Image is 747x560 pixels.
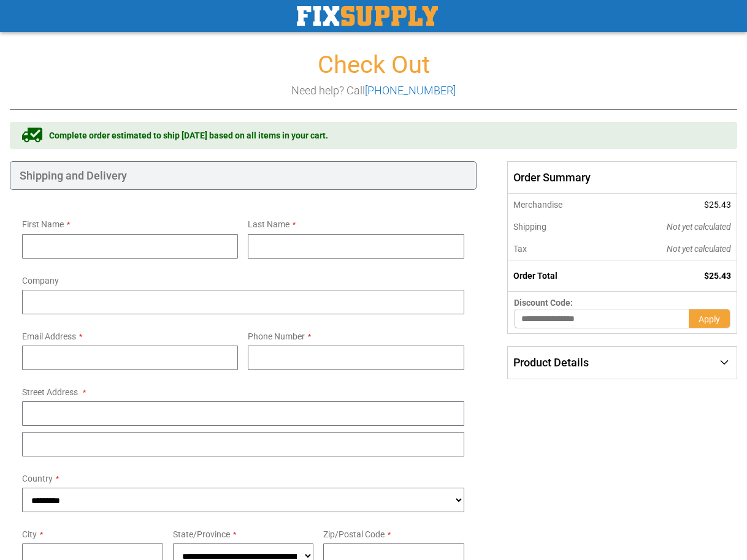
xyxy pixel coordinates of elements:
[507,161,737,194] span: Order Summary
[699,314,720,324] span: Apply
[514,298,573,308] span: Discount Code:
[22,474,53,483] span: Country
[365,84,456,97] a: [PHONE_NUMBER]
[297,6,438,26] a: store logo
[22,276,59,286] span: Company
[248,331,305,341] span: Phone Number
[10,51,737,78] h1: Check Out
[22,219,64,229] span: First Name
[667,222,731,232] span: Not yet calculated
[667,244,731,254] span: Not yet calculated
[507,238,609,260] th: Tax
[10,85,737,97] h3: Need help? Call
[704,200,731,210] span: $25.43
[22,331,76,341] span: Email Address
[22,387,78,397] span: Street Address
[513,356,589,369] span: Product Details
[513,271,557,281] strong: Order Total
[704,271,731,281] span: $25.43
[689,309,730,328] button: Apply
[10,161,477,191] div: Shipping and Delivery
[22,529,37,539] span: City
[297,6,438,26] img: Fix Industrial Supply
[507,194,609,216] th: Merchandise
[173,529,230,539] span: State/Province
[323,529,385,539] span: Zip/Postal Code
[248,219,289,229] span: Last Name
[49,129,328,142] span: Complete order estimated to ship [DATE] based on all items in your cart.
[513,222,546,232] span: Shipping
